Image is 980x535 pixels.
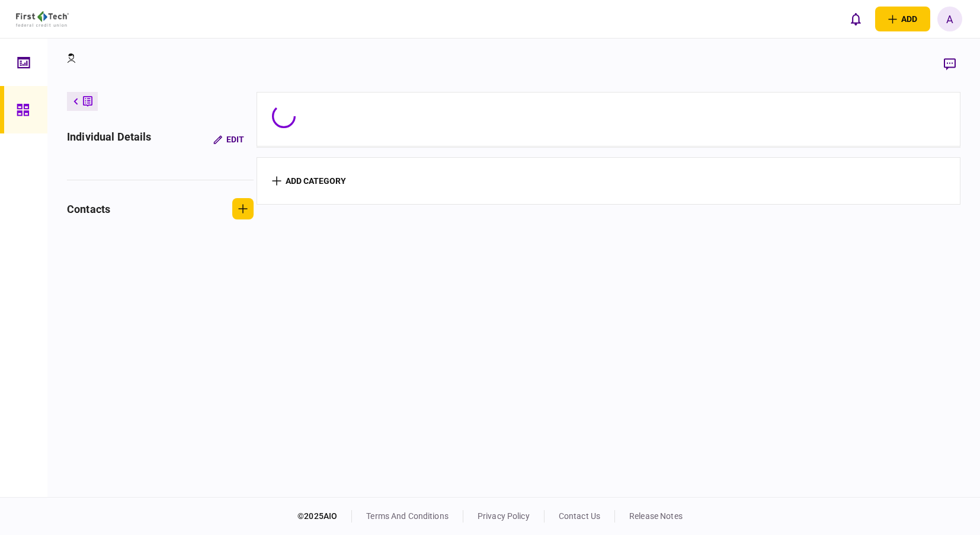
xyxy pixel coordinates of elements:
button: Edit [204,129,254,150]
div: contacts [67,201,110,217]
div: © 2025 AIO [297,510,352,523]
button: add category [272,176,346,186]
button: open adding identity options [875,7,930,31]
img: client company logo [16,11,69,27]
a: privacy policy [478,511,530,521]
div: individual details [67,129,151,150]
button: open notifications list [843,7,868,31]
a: contact us [559,511,600,521]
a: terms and conditions [366,511,449,521]
button: A [937,7,962,31]
a: release notes [629,511,683,521]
